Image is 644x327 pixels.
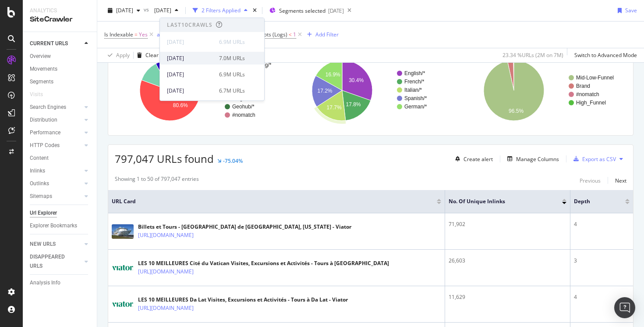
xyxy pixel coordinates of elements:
div: 6.9M URLs [219,71,245,79]
div: Movements [30,65,57,74]
button: Export as CSV [570,152,616,166]
text: 30.4% [349,77,364,83]
div: Analysis Info [30,278,60,287]
div: [DATE] [167,38,214,46]
span: Is Indexable [104,31,133,38]
div: 11,629 [449,293,566,301]
div: Add Filter [315,31,339,38]
span: Yes [139,29,148,41]
a: DISAPPEARED URLS [30,252,82,271]
div: Clear [145,51,159,59]
button: Switch to Advanced Mode [571,48,637,62]
div: Performance [30,128,60,137]
button: and [157,30,166,39]
div: Save [625,7,637,14]
text: 80.6% [173,102,188,108]
div: Distribution [30,115,57,125]
a: Performance [30,128,82,137]
div: Sitemaps [30,192,52,201]
div: Previous [580,177,601,184]
div: Inlinks [30,166,45,176]
text: #nomatch [232,112,255,118]
a: Distribution [30,115,82,125]
div: SiteCrawler [30,14,90,25]
a: Content [30,154,91,163]
div: and [157,31,166,38]
div: Create alert [464,155,493,163]
div: Open Intercom Messenger [614,297,635,318]
a: [URL][DOMAIN_NAME] [138,231,194,240]
span: No. of Unique Inlinks [449,198,549,205]
a: Inlinks [30,166,82,176]
span: < [289,31,292,38]
svg: A chart. [287,52,455,129]
div: Manage Columns [516,155,559,163]
text: German/* [404,104,427,110]
div: 26,603 [449,257,566,265]
div: 6.9M URLs [219,38,245,46]
div: Content [30,154,49,163]
text: Italian/* [404,87,422,93]
a: Movements [30,65,91,74]
span: = [134,31,138,38]
img: main image [112,257,134,279]
span: 2025 Sep. 1st [116,7,133,14]
div: 3 [574,257,630,265]
a: Analysis Info [30,278,91,287]
div: Explorer Bookmarks [30,221,77,230]
text: 96.5% [509,108,524,114]
span: 797,047 URLs found [115,151,214,166]
div: Segments [30,77,53,86]
div: [DATE] [167,54,214,62]
a: Explorer Bookmarks [30,221,91,230]
button: Manage Columns [504,154,559,164]
a: Outlinks [30,179,82,188]
a: Visits [30,90,52,99]
img: main image [112,224,134,239]
span: 2024 Jan. 1st [151,7,171,14]
button: Create alert [452,152,493,166]
div: 6.7M URLs [219,87,245,95]
button: Next [615,175,626,186]
a: CURRENT URLS [30,39,82,48]
text: 17.2% [317,88,332,94]
a: Url Explorer [30,208,91,218]
div: 7.0M URLs [219,54,245,62]
svg: A chart. [459,52,626,129]
a: Overview [30,52,91,61]
div: Search Engines [30,103,66,112]
div: Outlinks [30,179,49,188]
button: Add Filter [304,29,339,40]
text: French/* [404,79,425,85]
div: 23.34 % URLs ( 2M on 7M ) [502,51,563,59]
div: Switch to Advanced Mode [574,51,637,59]
div: 4 [574,293,630,301]
a: NEW URLS [30,240,82,249]
span: URL Card [112,198,435,205]
div: 71,902 [449,220,566,228]
a: Sitemaps [30,192,82,201]
div: Export as CSV [582,155,616,163]
button: Clear [134,48,159,62]
div: LES 10 MEILLEURES Cité du Vatican Visites, Excursions et Activités - Tours à [GEOGRAPHIC_DATA] [138,259,389,267]
div: -75.04% [223,157,243,165]
div: [DATE] [167,87,214,95]
div: [DATE] [328,7,344,14]
button: Previous [580,175,601,186]
button: 2 Filters Applied [189,4,251,18]
span: 1 [293,29,296,41]
div: Showing 1 to 50 of 797,047 entries [115,175,199,186]
svg: A chart. [115,52,283,129]
button: [DATE] [104,4,144,18]
div: 4 [574,220,630,228]
span: Depth [574,198,612,205]
text: 17.8% [346,101,361,108]
div: DISAPPEARED URLS [30,252,74,271]
div: Url Explorer [30,208,57,218]
div: NEW URLS [30,240,56,249]
text: High_Funnel [576,100,606,106]
text: Blog/* [232,95,246,101]
div: Analytics [30,7,90,14]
